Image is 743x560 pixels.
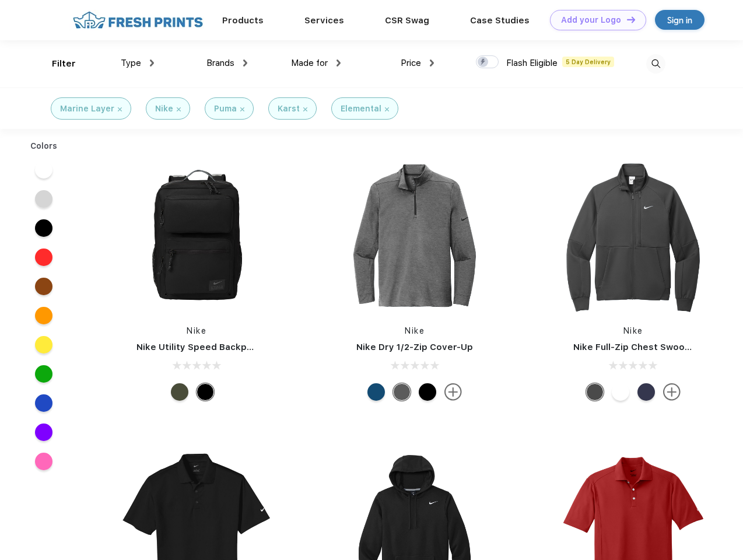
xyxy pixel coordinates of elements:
a: Nike Utility Speed Backpack [136,342,262,352]
img: filter_cancel.svg [240,107,244,111]
div: Sign in [667,13,692,27]
img: dropdown.png [430,60,434,66]
div: Cargo Khaki [171,383,188,401]
a: Nike Full-Zip Chest Swoosh Jacket [573,342,728,352]
div: Filter [52,57,76,71]
img: more.svg [663,383,681,401]
div: Black [197,383,214,401]
div: Nike [155,103,173,115]
img: func=resize&h=266 [119,158,274,313]
a: Sign in [655,10,705,30]
a: Products [222,15,264,26]
div: Elemental [341,103,381,115]
div: Black Heather [393,383,411,401]
a: Nike [405,326,425,335]
div: Anthracite [586,383,604,401]
span: Type [121,58,141,68]
span: Price [401,58,421,68]
img: desktop_search.svg [646,54,665,73]
div: Puma [214,103,237,115]
div: Karst [278,103,300,115]
img: filter_cancel.svg [385,107,389,111]
div: Gym Blue [367,383,385,401]
div: Midnight Navy [637,383,655,401]
img: func=resize&h=266 [556,158,711,313]
span: 5 Day Delivery [562,57,614,67]
img: func=resize&h=266 [337,158,492,313]
div: Add your Logo [561,15,621,25]
img: filter_cancel.svg [177,107,181,111]
img: dropdown.png [150,60,154,66]
div: White [612,383,629,401]
span: Brands [206,58,234,68]
img: fo%20logo%202.webp [69,10,206,30]
span: Flash Eligible [506,58,558,68]
img: filter_cancel.svg [303,107,307,111]
div: Colors [22,140,66,152]
div: Marine Layer [60,103,114,115]
img: dropdown.png [337,60,341,66]
a: Services [304,15,344,26]
a: Nike [623,326,643,335]
img: more.svg [444,383,462,401]
img: DT [627,16,635,23]
a: Nike Dry 1/2-Zip Cover-Up [356,342,473,352]
span: Made for [291,58,328,68]
a: CSR Swag [385,15,429,26]
img: filter_cancel.svg [118,107,122,111]
div: Black [419,383,436,401]
a: Nike [187,326,206,335]
img: dropdown.png [243,60,247,66]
